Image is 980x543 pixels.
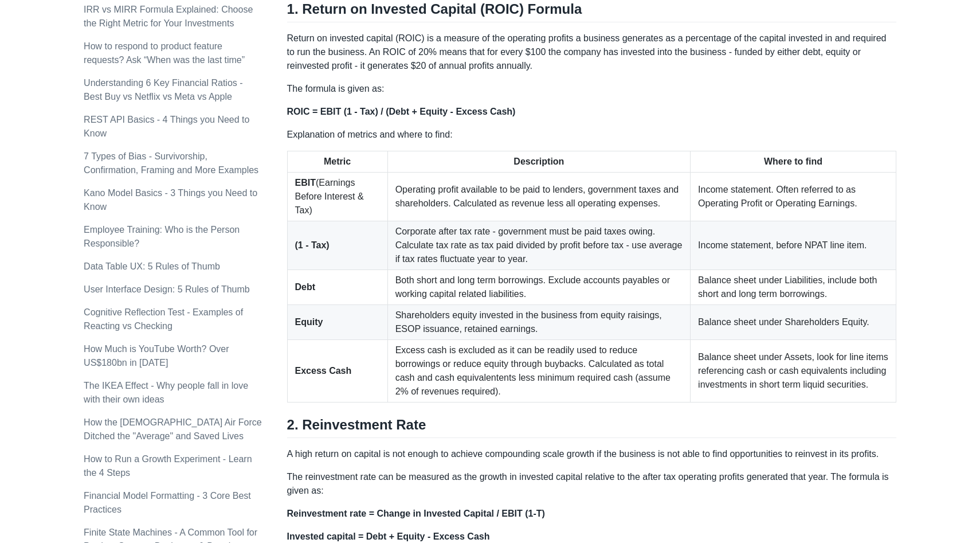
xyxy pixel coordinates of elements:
[287,416,896,438] h2: 2. Reinvestment Rate
[691,340,896,403] td: Balance sheet under Assets, look for line items referencing cash or cash equivalents including in...
[295,178,316,187] strong: EBIT
[387,221,690,270] td: Corporate after tax rate - government must be paid taxes owing. Calculate tax rate as tax paid di...
[84,344,229,368] a: How Much is YouTube Worth? Over US$180bn in [DATE]
[287,447,896,461] p: A high return on capital is not enough to achieve compounding scale growth if the business is not...
[387,151,690,173] th: Description
[84,261,220,271] a: Data Table UX: 5 Rules of Thumb
[691,151,896,173] th: Where to find
[387,340,690,403] td: Excess cash is excluded as it can be readily used to reduce borrowings or reduce equity through b...
[84,115,249,138] a: REST API Basics - 4 Things you Need to Know
[691,305,896,340] td: Balance sheet under Shareholders Equity.
[287,1,896,22] h2: 1. Return on Invested Capital (ROIC) Formula
[84,151,258,175] a: 7 Types of Bias - Survivorship, Confirmation, Framing and More Examples
[287,509,545,518] strong: Reinvestment rate = Change in Invested Capital / EBIT (1-T)
[84,307,243,331] a: Cognitive Reflection Test - Examples of Reacting vs Checking
[387,270,690,305] td: Both short and long term borrowings. Exclude accounts payables or working capital related liabili...
[295,240,330,250] strong: (1 - Tax)
[84,41,245,65] a: How to respond to product feature requests? Ask “When was the last time”
[84,381,248,404] a: The IKEA Effect - Why people fall in love with their own ideas
[287,128,896,142] p: Explanation of metrics and where to find:
[387,305,690,340] td: Shareholders equity invested in the business from equity raisings, ESOP issuance, retained earnings.
[84,188,257,212] a: Kano Model Basics - 3 Things you Need to Know
[287,470,896,498] p: The reinvestment rate can be measured as the growth in invested capital relative to the after tax...
[287,151,387,173] th: Metric
[84,5,253,28] a: IRR vs MIRR Formula Explained: Choose the Right Metric for Your Investments
[84,491,251,514] a: Financial Model Formatting - 3 Core Best Practices
[84,454,252,478] a: How to Run a Growth Experiment - Learn the 4 Steps
[691,221,896,270] td: Income statement, before NPAT line item.
[84,284,250,294] a: User Interface Design: 5 Rules of Thumb
[287,173,387,221] td: (Earnings Before Interest & Tax)
[691,173,896,221] td: Income statement. Often referred to as Operating Profit or Operating Earnings.
[287,107,516,116] strong: ROIC = EBIT (1 - Tax) / (Debt + Equity - Excess Cash)
[295,317,323,327] strong: Equity
[84,417,262,441] a: How the [DEMOGRAPHIC_DATA] Air Force Ditched the "Average" and Saved Lives
[287,32,896,73] p: Return on invested capital (ROIC) is a measure of the operating profits a business generates as a...
[295,282,316,292] strong: Debt
[84,78,242,101] a: Understanding 6 Key Financial Ratios - Best Buy vs Netflix vs Meta vs Apple
[295,366,352,376] strong: Excess Cash
[84,225,240,248] a: Employee Training: Who is the Person Responsible?
[387,173,690,221] td: Operating profit available to be paid to lenders, government taxes and shareholders. Calculated a...
[287,82,896,96] p: The formula is given as:
[287,532,490,541] strong: Invested capital = Debt + Equity - Excess Cash
[691,270,896,305] td: Balance sheet under Liabilities, include both short and long term borrowings.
